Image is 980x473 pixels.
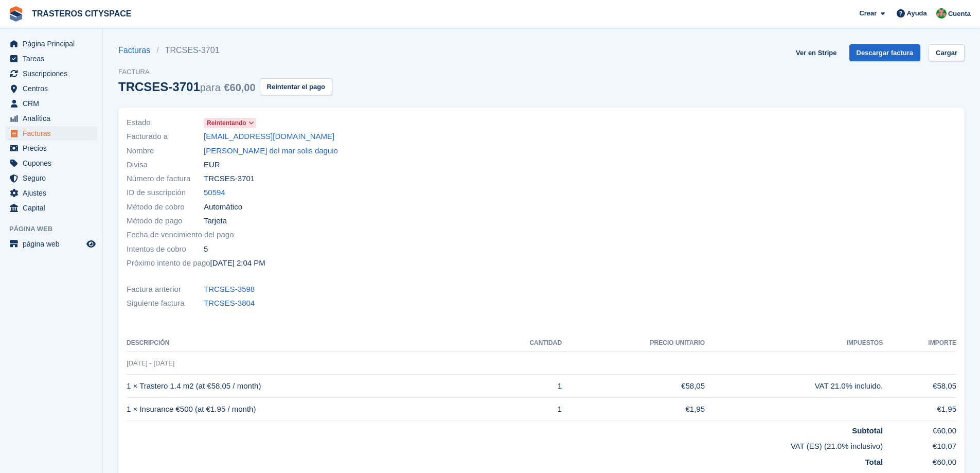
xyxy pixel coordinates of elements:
span: Suscripciones [23,66,84,81]
span: Ayuda [907,8,927,19]
span: Analítica [23,111,84,126]
span: Capital [23,201,84,215]
span: Número de factura [127,173,204,185]
a: menu [5,96,97,111]
td: €1,95 [562,398,705,421]
a: Vista previa de la tienda [85,238,97,250]
a: menu [5,66,97,81]
td: €58,05 [883,375,956,398]
a: Reintentando [204,117,256,129]
td: 1 × Insurance €500 (at €1.95 / month) [127,398,477,421]
span: Factura [118,67,332,77]
span: Cupones [23,156,84,170]
strong: Total [865,458,883,466]
a: menu [5,156,97,170]
span: Precios [23,141,84,155]
span: Tareas [23,51,84,66]
span: Nombre [127,145,204,157]
td: €10,07 [883,436,956,452]
img: stora-icon-8386f47178a22dfd0bd8f6a31ec36ba5ce8667c1dd55bd0f319d3a0aa187defe.svg [8,6,24,22]
span: Centros [23,81,84,96]
td: 1 [477,375,562,398]
a: Facturas [118,44,156,57]
span: Automático [204,201,242,213]
a: TRASTEROS CITYSPACE [28,5,136,22]
span: TRCSES-3701 [204,173,255,185]
img: CitySpace [936,8,947,19]
span: €60,00 [224,82,255,93]
a: Cargar [929,44,965,61]
a: TRCSES-3804 [204,297,255,309]
span: Método de pago [127,215,204,227]
a: menu [5,201,97,215]
span: Intentos de cobro [127,243,204,255]
span: Facturado a [127,131,204,143]
a: menu [5,81,97,96]
td: €60,00 [883,452,956,468]
time: 2025-10-01 12:04:00 UTC [210,257,265,269]
a: menu [5,111,97,126]
a: Ver en Stripe [792,44,841,61]
a: [EMAIL_ADDRESS][DOMAIN_NAME] [204,131,334,143]
span: Página Principal [23,37,84,51]
span: Método de cobro [127,201,204,213]
span: Cuenta [948,9,971,19]
th: Descripción [127,335,477,352]
span: CRM [23,96,84,111]
a: menú [5,237,97,251]
th: Precio unitario [562,335,705,352]
span: Estado [127,117,204,129]
td: €1,95 [883,398,956,421]
a: menu [5,186,97,200]
a: menu [5,126,97,141]
span: Seguro [23,171,84,185]
nav: breadcrumbs [118,44,332,57]
div: TRCSES-3701 [118,80,256,94]
a: Descargar factura [849,44,921,61]
td: 1 [477,398,562,421]
td: €60,00 [883,421,956,436]
span: ID de suscripción [127,187,204,199]
td: €58,05 [562,375,705,398]
button: Reintentar el pago [260,78,332,95]
span: Fecha de vencimiento del pago [127,229,234,241]
span: Facturas [23,126,84,141]
span: Factura anterior [127,284,204,295]
span: Divisa [127,159,204,171]
span: Reintentando [207,118,246,128]
a: TRCSES-3598 [204,284,255,295]
span: Crear [859,8,877,19]
th: CANTIDAD [477,335,562,352]
a: menu [5,171,97,185]
a: menu [5,51,97,66]
td: 1 × Trastero 1.4 m2 (at €58.05 / month) [127,375,477,398]
span: para [200,82,221,93]
span: Tarjeta [204,215,227,227]
span: Siguiente factura [127,297,204,309]
span: Ajustes [23,186,84,200]
div: VAT 21.0% incluido. [705,380,883,392]
th: Impuestos [705,335,883,352]
a: menu [5,37,97,51]
td: VAT (ES) (21.0% inclusivo) [127,436,883,452]
th: Importe [883,335,956,352]
span: Página web [9,224,102,234]
span: Próximo intento de pago [127,257,210,269]
a: [PERSON_NAME] del mar solis daguio [204,145,338,157]
span: 5 [204,243,208,255]
a: 50594 [204,187,225,199]
a: menu [5,141,97,155]
span: EUR [204,159,220,171]
strong: Subtotal [852,426,883,435]
span: página web [23,237,84,251]
span: [DATE] - [DATE] [127,359,174,367]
